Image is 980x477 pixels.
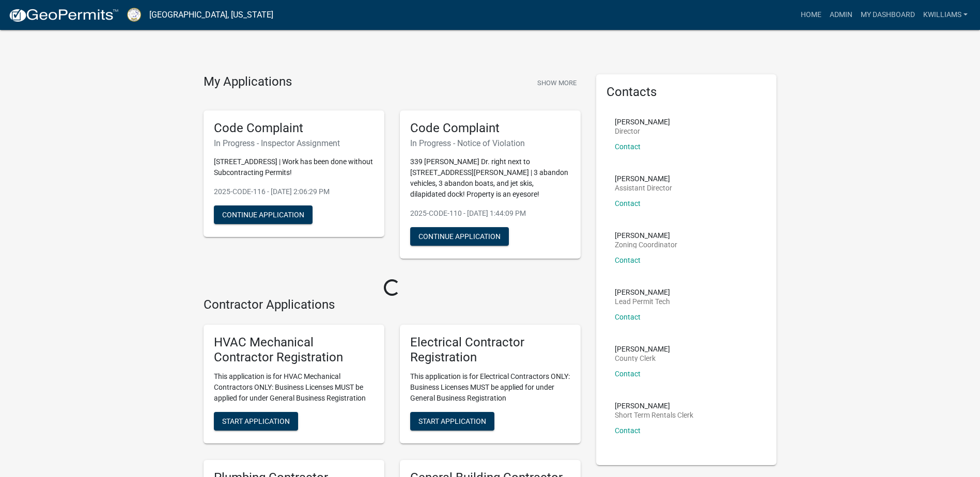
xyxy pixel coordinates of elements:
h4: My Applications [204,74,292,90]
p: [STREET_ADDRESS] | Work has been done without Subcontracting Permits! [214,156,374,178]
p: Assistant Director [615,184,672,192]
p: This application is for HVAC Mechanical Contractors ONLY: Business Licenses MUST be applied for u... [214,371,374,404]
button: Continue Application [214,205,313,224]
a: Contact [615,370,641,378]
p: [PERSON_NAME] [615,345,670,353]
a: Admin [826,5,857,25]
a: kwilliams [919,5,972,25]
button: Start Application [410,412,494,431]
a: Contact [615,426,641,435]
h5: Electrical Contractor Registration [410,335,570,365]
button: Show More [533,74,581,91]
a: My Dashboard [857,5,919,25]
p: [PERSON_NAME] [615,402,693,409]
button: Start Application [214,412,298,431]
p: Director [615,128,670,135]
h5: Code Complaint [214,121,374,136]
p: Lead Permit Tech [615,298,670,305]
h6: In Progress - Notice of Violation [410,138,570,148]
span: Start Application [418,417,486,425]
a: [GEOGRAPHIC_DATA], [US_STATE] [149,6,273,24]
p: [PERSON_NAME] [615,232,677,239]
a: Home [797,5,826,25]
p: [PERSON_NAME] [615,175,672,182]
a: Contact [615,142,641,151]
p: This application is for Electrical Contractors ONLY: Business Licenses MUST be applied for under ... [410,371,570,404]
p: Short Term Rentals Clerk [615,411,693,419]
p: County Clerk [615,355,670,362]
p: [PERSON_NAME] [615,289,670,296]
h4: Contractor Applications [204,297,581,312]
a: Contact [615,256,641,264]
p: 2025-CODE-116 - [DATE] 2:06:29 PM [214,186,374,197]
p: 2025-CODE-110 - [DATE] 1:44:09 PM [410,208,570,219]
img: Putnam County, Georgia [127,8,141,22]
h5: Contacts [606,85,767,100]
span: Start Application [222,417,290,425]
p: 339 [PERSON_NAME] Dr. right next to [STREET_ADDRESS][PERSON_NAME] | 3 abandon vehicles, 3 abandon... [410,156,570,200]
h5: Code Complaint [410,121,570,136]
p: [PERSON_NAME] [615,118,670,125]
h6: In Progress - Inspector Assignment [214,138,374,148]
a: Contact [615,313,641,321]
button: Continue Application [410,227,509,246]
h5: HVAC Mechanical Contractor Registration [214,335,374,365]
a: Contact [615,199,641,208]
p: Zoning Coordinator [615,241,677,248]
